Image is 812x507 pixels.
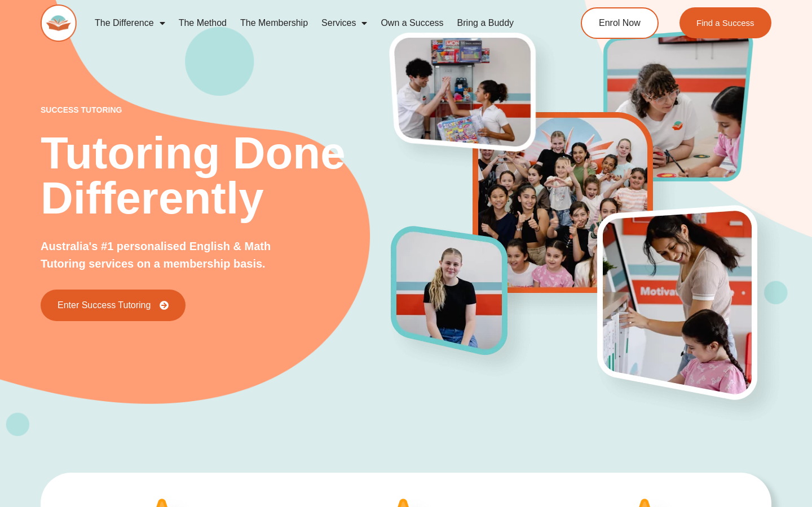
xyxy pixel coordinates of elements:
[88,10,172,36] a: The Difference
[679,7,771,38] a: Find a Success
[41,238,297,273] p: Australia's #1 personalised English & Math Tutoring services on a membership basis.
[88,10,539,36] nav: Menu
[233,10,315,36] a: The Membership
[172,10,233,36] a: The Method
[41,131,391,221] h2: Tutoring Done Differently
[58,301,151,310] span: Enter Success Tutoring
[374,10,450,36] a: Own a Success
[41,290,186,321] a: Enter Success Tutoring
[599,19,641,28] span: Enrol Now
[451,10,521,36] a: Bring a Buddy
[41,106,391,114] p: success tutoring
[315,10,374,36] a: Services
[696,19,754,27] span: Find a Success
[581,7,659,39] a: Enrol Now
